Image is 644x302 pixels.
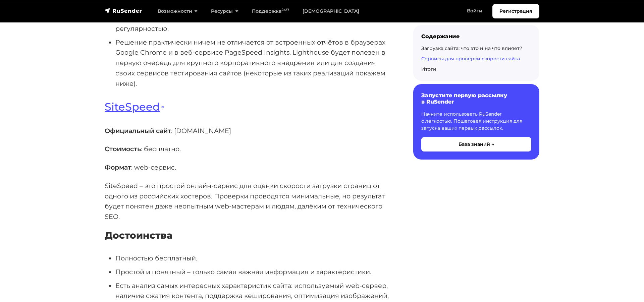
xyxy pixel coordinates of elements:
[115,267,392,277] li: Простой и понятный – только самая важная информация и характеристики.
[105,181,392,222] p: SiteSpeed – это простой онлайн-сервис для оценки скорости загрузки страниц от одного из российски...
[105,144,392,154] p: : бесплатно.
[115,253,392,263] li: Полностью бесплатный.
[421,33,531,40] div: Содержание
[421,111,531,132] p: Начните использовать RuSender с легкостью. Пошаговая инструкция для запуска ваших первых рассылок.
[105,145,141,153] strong: Стоимость
[105,126,392,136] p: : [DOMAIN_NAME]
[115,13,392,34] li: За обновлением скрипта нужно следить вручную. А апдейты выходят с завидной регулярностью.
[151,4,204,18] a: Возможности
[105,100,164,113] a: SiteSpeed
[204,4,245,18] a: Ресурсы
[281,8,289,12] sup: 24/7
[105,162,392,173] p: : web-сервис.
[245,4,296,18] a: Поддержка24/7
[492,4,539,18] a: Регистрация
[115,37,392,89] li: Решение практически ничем не отличается от встроенных отчётов в браузерах Google Chrome и в веб-с...
[105,163,131,171] strong: Формат
[421,56,520,62] a: Сервисы для проверки скорости сайта
[105,7,142,14] img: RuSender
[421,66,436,72] a: Итоги
[460,4,489,18] a: Войти
[421,137,531,152] button: База знаний →
[105,127,171,135] strong: Официальный сайт
[413,84,539,159] a: Запустите первую рассылку в RuSender Начните использовать RuSender с легкостью. Пошаговая инструк...
[421,92,531,105] h6: Запустите первую рассылку в RuSender
[296,4,366,18] a: [DEMOGRAPHIC_DATA]
[421,45,522,51] a: Загрузка сайта: что это и на что влияет?
[105,230,392,241] h4: Достоинства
